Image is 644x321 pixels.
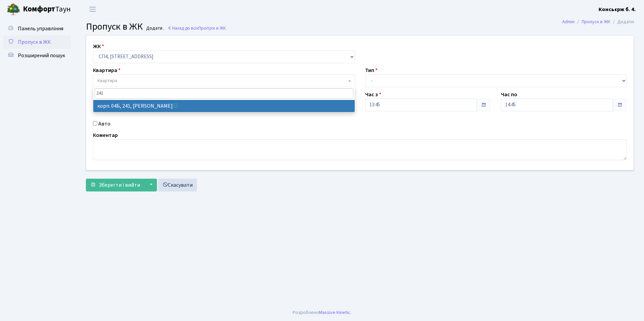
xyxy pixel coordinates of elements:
img: logo.png [7,3,20,16]
span: Пропуск в ЖК [86,20,143,33]
a: Скасувати [158,179,197,191]
label: ЖК [93,42,104,50]
a: Назад до всіхПропуск в ЖК [167,25,226,31]
label: Коментар [93,131,118,139]
span: Панель управління [18,25,63,32]
a: Розширений пошук [3,49,71,62]
a: Пропуск в ЖК [582,18,610,25]
button: Переключити навігацію [84,4,101,15]
li: корп. 04Б, 241, [PERSON_NAME] [93,100,355,112]
label: Квартира [93,66,121,74]
label: Час з [365,91,381,99]
span: Зберегти і вийти [99,181,140,189]
nav: breadcrumb [552,15,644,29]
label: Час по [501,91,517,99]
a: Massive Kinetic [319,309,350,316]
b: Консьєрж б. 4. [599,6,636,13]
span: Таун [23,4,71,15]
span: Пропуск в ЖК [18,38,51,46]
span: Пропуск в ЖК [198,25,226,31]
span: Квартира [97,77,117,84]
span: Розширений пошук [18,52,65,59]
a: Панель управління [3,22,71,35]
label: Авто [98,120,110,128]
a: Пропуск в ЖК [3,35,71,49]
a: Admin [562,18,575,25]
li: Додати [610,18,634,26]
small: Додати . [145,26,164,31]
div: Розроблено . [293,309,351,316]
a: Консьєрж б. 4. [599,5,636,13]
label: Тип [365,66,378,74]
b: Комфорт [23,4,55,14]
button: Зберегти і вийти [86,179,144,191]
